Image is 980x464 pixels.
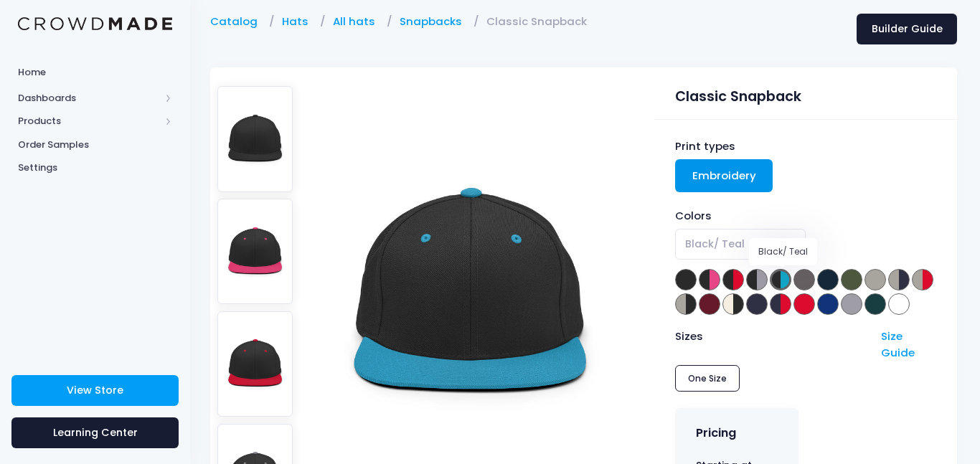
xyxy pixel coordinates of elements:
a: Learning Center [11,417,179,448]
span: Products [18,114,160,128]
h4: Pricing [696,426,736,440]
a: Snapbacks [400,14,469,29]
span: Home [18,65,172,80]
span: Black/ Teal [675,229,806,260]
a: All hats [333,14,382,29]
div: Print types [675,138,936,154]
div: Sizes [668,328,875,361]
span: Black/ Teal [685,237,745,252]
a: Classic Snapback [486,14,594,29]
a: View Store [11,375,179,406]
div: Black/ Teal [749,238,817,265]
a: Builder Guide [857,14,957,44]
span: Learning Center [53,425,138,440]
div: Colors [675,208,936,224]
a: Hats [282,14,316,29]
a: Embroidery [675,159,773,192]
span: View Store [67,383,123,397]
a: Size Guide [881,328,915,359]
span: Settings [18,161,172,175]
div: Classic Snapback [675,80,936,108]
img: Logo [18,17,172,31]
a: Catalog [210,14,265,29]
span: Dashboards [18,91,160,105]
span: Order Samples [18,138,172,152]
